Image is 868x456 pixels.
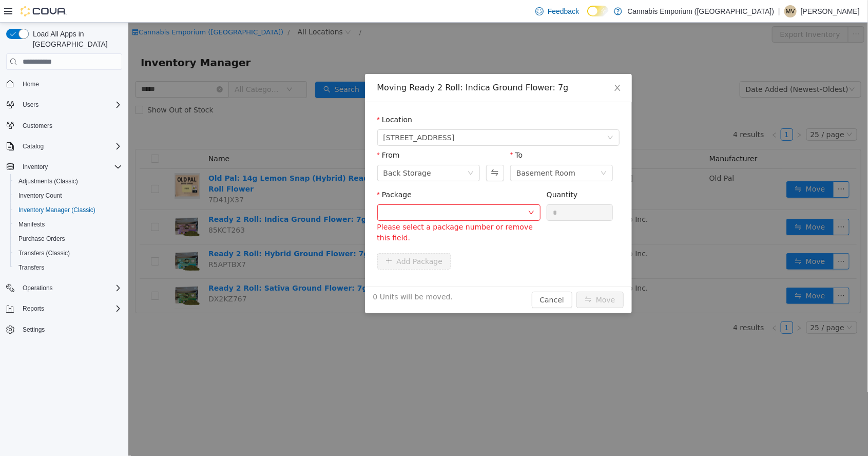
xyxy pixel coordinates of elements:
[382,128,394,137] label: To
[786,5,795,17] span: MV
[14,175,122,187] span: Adjustments (Classic)
[587,6,609,16] input: Dark Mode
[18,282,122,294] span: Operations
[18,78,43,90] a: Home
[14,189,122,202] span: Inventory Count
[23,284,53,292] span: Operations
[14,189,66,202] a: Inventory Count
[448,269,495,286] button: icon: swapMove
[485,61,493,69] i: icon: close
[18,324,49,336] a: Settings
[339,147,345,155] i: icon: down
[627,5,774,17] p: Cannabis Emporium ([GEOGRAPHIC_DATA])
[531,1,583,22] a: Feedback
[18,282,57,294] button: Operations
[10,260,126,275] button: Transfers
[23,305,44,313] span: Reports
[358,142,376,159] button: Swap
[14,204,100,216] a: Inventory Manager (Classic)
[10,174,126,188] button: Adjustments (Classic)
[475,51,504,80] button: Close
[18,99,122,111] span: Users
[18,119,122,132] span: Customers
[784,5,797,17] div: Michael Valentin
[249,231,323,247] button: icon: plusAdd Package
[14,175,82,187] a: Adjustments (Classic)
[21,6,67,16] img: Cova
[18,220,45,229] span: Manifests
[419,182,485,198] input: Quantity
[2,322,126,337] button: Settings
[23,101,38,109] span: Users
[10,188,126,203] button: Inventory Count
[18,161,52,173] button: Inventory
[18,192,62,200] span: Inventory Count
[2,301,126,316] button: Reports
[29,29,122,49] span: Load All Apps in [GEOGRAPHIC_DATA]
[18,249,70,257] span: Transfers (Classic)
[479,112,485,119] i: icon: down
[18,177,78,185] span: Adjustments (Classic)
[10,217,126,232] button: Manifests
[249,93,284,101] label: Location
[14,233,69,245] a: Purchase Orders
[18,302,48,315] button: Reports
[18,161,122,173] span: Inventory
[6,72,122,364] nav: Complex example
[18,206,95,214] span: Inventory Manager (Classic)
[2,98,126,112] button: Users
[249,60,491,71] div: Moving Ready 2 Roll: Indica Ground Flower: 7g
[249,128,272,137] label: From
[18,140,48,153] button: Catalog
[2,281,126,295] button: Operations
[249,168,283,176] label: Package
[10,203,126,217] button: Inventory Manager (Classic)
[23,142,44,150] span: Catalog
[23,122,52,130] span: Customers
[778,5,780,17] p: |
[23,80,39,88] span: Home
[472,147,478,155] i: icon: down
[801,5,860,17] p: [PERSON_NAME]
[2,118,126,133] button: Customers
[2,76,126,91] button: Home
[23,163,48,171] span: Inventory
[255,107,326,123] span: 2460 Williamsbridge Rd
[249,199,412,221] div: Please select a package number or remove this field.
[23,326,45,334] span: Settings
[18,77,122,90] span: Home
[14,261,122,274] span: Transfers
[400,187,406,194] i: icon: down
[255,143,303,158] div: Back Storage
[18,140,122,153] span: Catalog
[18,323,122,336] span: Settings
[18,120,56,132] a: Customers
[18,263,44,272] span: Transfers
[388,143,447,158] div: Basement Room
[14,204,122,216] span: Inventory Manager (Classic)
[2,139,126,154] button: Catalog
[10,232,126,246] button: Purchase Orders
[2,160,126,174] button: Inventory
[403,269,444,286] button: Cancel
[587,16,588,17] span: Dark Mode
[18,99,43,111] button: Users
[14,218,49,231] a: Manifests
[14,261,48,274] a: Transfers
[14,247,74,259] a: Transfers (Classic)
[10,246,126,260] button: Transfers (Classic)
[18,302,122,315] span: Reports
[245,269,325,280] span: 0 Units will be moved.
[548,6,579,16] span: Feedback
[14,218,122,231] span: Manifests
[14,233,122,245] span: Purchase Orders
[14,247,122,259] span: Transfers (Classic)
[18,235,65,243] span: Purchase Orders
[418,168,450,176] label: Quantity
